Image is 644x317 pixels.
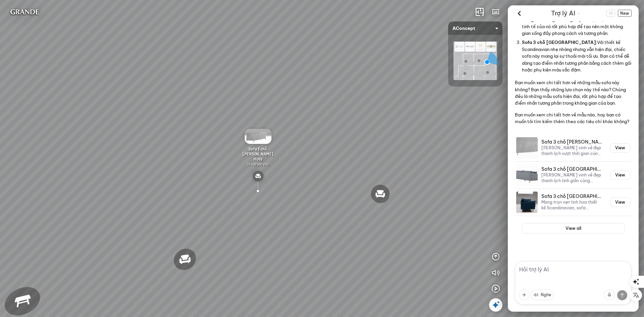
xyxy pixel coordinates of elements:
[453,42,497,80] img: AConcept_CTMHTJT2R6E4.png
[551,9,575,18] span: Trợ lý AI
[516,164,538,186] img: Sofa 3 chỗ Adelaide
[243,147,273,161] span: Sofa 3 chỗ [PERSON_NAME] Holly
[245,129,271,144] img: Sofa_3_ch__Jonn_D47U3V2WJP4G.gif
[606,10,615,17] button: Change language
[522,40,597,45] span: Sofa 3 chỗ [GEOGRAPHIC_DATA]:
[541,172,602,184] p: [PERSON_NAME] vinh vẻ đẹp thanh lịch tinh giản cùng [PERSON_NAME]. Với đường nét gọn gàng, chất v...
[522,223,625,234] button: View all
[522,38,632,74] li: Với thiết kế Scandinavian nhẹ nhàng nhưng vẫn hiện đại, chiếc sofa này mang lại sự thoải mái tối ...
[516,137,538,159] img: Sofa 3 chỗ Jonna vải Holly
[610,198,630,207] button: View
[610,143,630,153] button: View
[5,5,44,19] img: logo
[551,8,581,18] div: AI Guide options
[541,166,602,172] h3: Sofa 3 chỗ [GEOGRAPHIC_DATA]
[515,79,632,107] p: Bạn muốn xem chi tiết hơn về những mẫu sofa này không? Bạn thấy những lựa chọn này thế nào? Chúng...
[541,145,602,157] p: [PERSON_NAME] vinh vẻ đẹp thanh lịch vượt thời gian cùng [PERSON_NAME]. Thiết kế chần nút cổ điển...
[618,10,632,17] button: New Chat
[606,10,615,17] span: VI
[541,139,602,145] h3: Sofa 3 chỗ [PERSON_NAME] Holly
[618,10,632,17] span: New
[541,194,602,199] h3: Sofa 3 chỗ [GEOGRAPHIC_DATA]
[452,21,498,35] span: AConcept
[531,289,554,300] button: Nghe
[541,199,602,211] p: Mang trọn vẹn tinh hoa thiết kế Scandinavian, sofa Sunderland là sự giao thoa hoàn hảo giữa vẻ đẹ...
[253,171,263,181] img: type_sofa_CL2K24RXHCN6.svg
[515,111,632,125] p: Bạn muốn xem chi tiết hơn về mẫu nào, hay bạn có muốn tôi tìm kiếm thêm theo các tiêu chí khác kh...
[610,170,630,180] button: View
[247,162,269,166] span: 19.500.000 VND
[516,192,538,213] img: Sofa 3 chỗ Sunderland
